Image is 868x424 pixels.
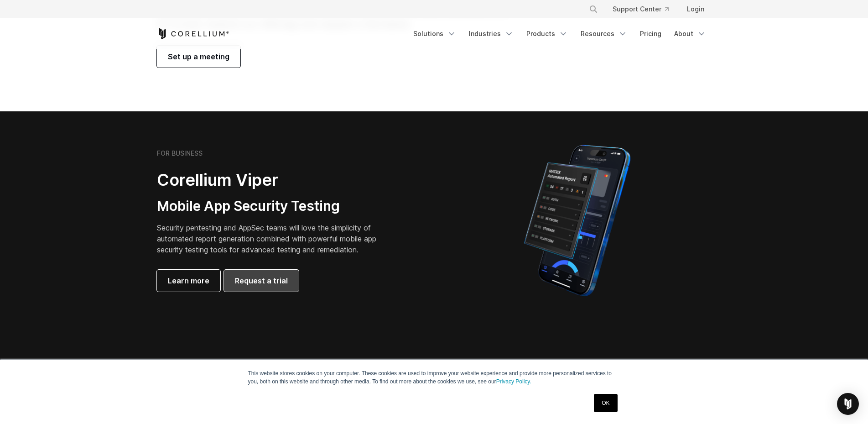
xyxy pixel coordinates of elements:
span: Learn more [168,275,209,286]
a: Solutions [408,26,462,42]
button: Search [585,1,602,17]
h3: Mobile App Security Testing [157,198,390,215]
a: Pricing [634,26,667,42]
span: Set up a meeting [168,51,229,62]
div: Navigation Menu [408,26,712,42]
a: Support Center [605,1,676,17]
a: About [669,26,712,42]
a: Login [680,1,712,17]
a: Products [521,26,573,42]
a: Privacy Policy. [496,378,531,385]
div: Navigation Menu [578,1,712,17]
a: Request a trial [224,270,299,292]
p: This website stores cookies on your computer. These cookies are used to improve your website expe... [248,369,620,386]
a: OK [594,394,617,412]
a: Industries [463,26,519,42]
div: Open Intercom Messenger [837,393,859,415]
a: Learn more [157,270,220,292]
a: Resources [575,26,633,42]
h6: FOR BUSINESS [157,149,203,157]
a: Set up a meeting [157,46,240,68]
p: Security pentesting and AppSec teams will love the simplicity of automated report generation comb... [157,222,390,255]
a: Corellium Home [157,28,229,39]
h2: Corellium Viper [157,170,390,190]
img: Corellium MATRIX automated report on iPhone showing app vulnerability test results across securit... [509,141,646,300]
span: Request a trial [235,275,288,286]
